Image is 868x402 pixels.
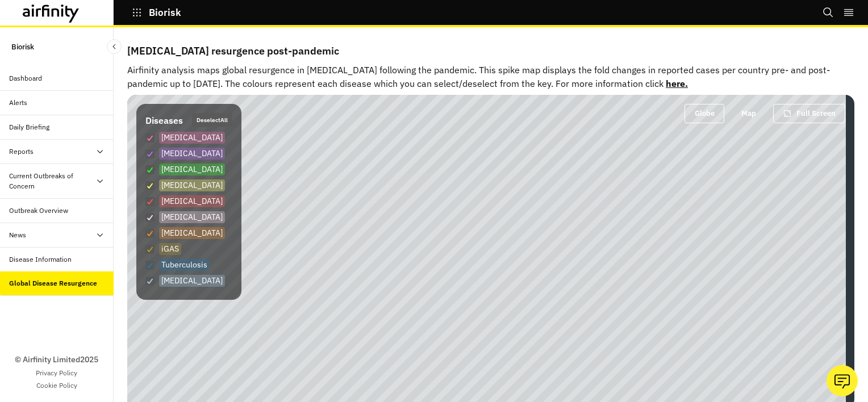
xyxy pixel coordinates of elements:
[127,43,854,58] p: [MEDICAL_DATA] resurgence post-pandemic
[36,380,77,391] a: Cookie Policy
[9,206,68,216] div: Outbreak Overview
[729,104,769,123] button: Map
[666,78,688,89] a: here.
[9,171,95,191] div: Current Outbreaks of Concern
[132,3,181,22] button: Biorisk
[773,104,845,123] button: Full Screen
[11,36,34,57] p: Biorisk
[15,354,98,366] p: © Airfinity Limited 2025
[159,148,225,160] p: [MEDICAL_DATA]
[9,73,42,83] div: Dashboard
[9,122,49,132] div: Daily Briefing
[159,211,225,223] p: [MEDICAL_DATA]
[9,254,72,265] div: Disease Information
[159,195,225,207] p: [MEDICAL_DATA]
[145,114,183,127] p: Diseases
[159,179,225,191] p: [MEDICAL_DATA]
[823,3,834,22] button: Search
[159,164,225,175] p: [MEDICAL_DATA]
[9,98,27,108] div: Alerts
[159,275,225,287] p: [MEDICAL_DATA]
[827,365,858,396] button: Ask our analysts
[149,7,181,18] p: Biorisk
[159,259,210,271] p: Tuberculosis
[192,113,232,127] button: DeselectAll
[127,63,854,90] p: Airfinity analysis maps global resurgence in [MEDICAL_DATA] following the pandemic. This spike ma...
[9,146,34,157] div: Reports
[9,230,26,240] div: News
[9,278,97,288] div: Global Disease Resurgence
[159,132,225,144] p: [MEDICAL_DATA]
[107,39,122,54] button: Close Sidebar
[159,243,181,255] p: iGAS
[159,227,225,239] p: [MEDICAL_DATA]
[685,104,724,123] button: Globe
[36,368,77,378] a: Privacy Policy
